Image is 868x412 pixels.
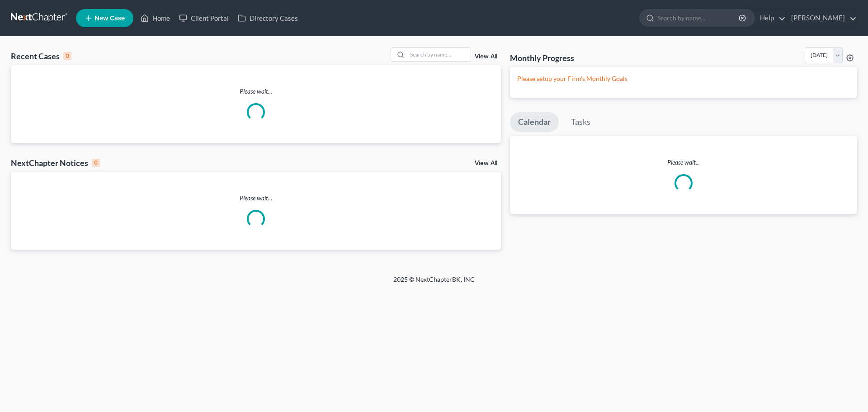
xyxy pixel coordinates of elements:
a: Help [755,10,786,26]
input: Search by name... [657,9,740,26]
a: View All [475,53,497,60]
a: View All [475,160,497,166]
a: Client Portal [175,10,233,26]
div: 0 [92,159,100,167]
span: New Case [94,15,125,22]
div: 0 [63,52,71,60]
a: Directory Cases [233,10,302,26]
a: [PERSON_NAME] [787,10,857,26]
p: Please wait... [11,194,501,203]
p: Please wait... [11,87,501,96]
a: Tasks [563,112,599,132]
div: 2025 © NextChapterBK, INC [176,275,692,291]
div: NextChapter Notices [11,157,100,168]
div: Recent Cases [11,51,71,62]
p: Please wait... [510,158,857,167]
h3: Monthly Progress [510,52,574,63]
input: Search by name... [407,48,471,61]
p: Please setup your Firm's Monthly Goals [517,74,850,83]
a: Calendar [510,112,559,132]
a: Home [136,10,175,26]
